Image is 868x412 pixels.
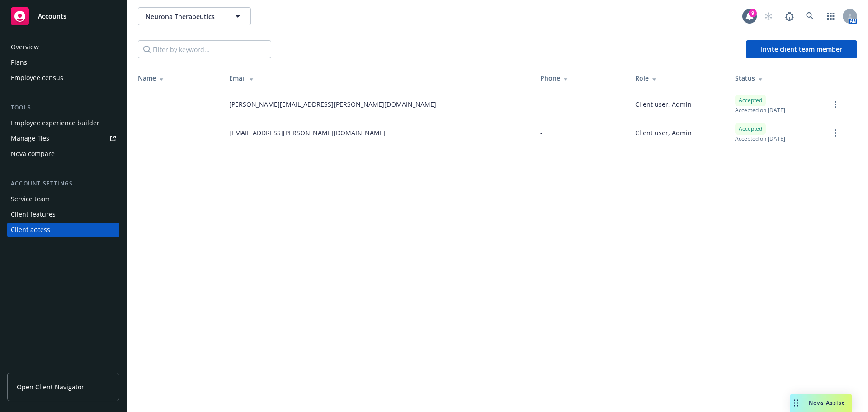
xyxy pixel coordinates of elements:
div: Client features [11,207,56,222]
a: Manage files [7,131,119,146]
span: Open Client Navigator [17,382,84,392]
a: more [830,99,841,110]
div: Plans [11,55,27,70]
div: Phone [540,73,621,83]
button: Nova Assist [790,394,852,412]
span: Accepted on [DATE] [735,106,785,114]
div: Drag to move [790,394,802,412]
div: Name [138,73,215,83]
button: Neurona Therapeutics [138,7,251,25]
a: Search [801,7,819,25]
div: Service team [11,192,50,206]
a: Employee experience builder [7,116,119,130]
a: more [830,128,841,138]
button: Invite client team member [746,40,857,58]
span: - [540,99,542,109]
div: Role [635,73,720,83]
span: [EMAIL_ADDRESS][PERSON_NAME][DOMAIN_NAME] [229,128,386,137]
div: Tools [7,103,119,112]
a: Nova compare [7,147,119,161]
div: Client access [11,223,50,237]
div: 9 [749,9,757,17]
span: Client user, Admin [635,99,692,109]
span: Accepted [739,96,762,104]
div: Overview [11,40,39,54]
span: Client user, Admin [635,128,692,137]
a: Start snowing [759,7,778,25]
a: Client features [7,207,119,222]
span: Accepted [739,125,762,133]
span: Invite client team member [761,45,842,53]
span: Nova Assist [809,399,844,407]
div: Nova compare [11,147,55,161]
a: Switch app [822,7,840,25]
div: Manage files [11,131,49,146]
a: Plans [7,55,119,70]
a: Client access [7,223,119,237]
span: - [540,128,542,137]
input: Filter by keyword... [138,40,271,58]
span: Accepted on [DATE] [735,135,785,142]
div: Account settings [7,179,119,188]
div: Employee experience builder [11,116,99,130]
a: Overview [7,40,119,54]
div: Email [229,73,525,83]
span: [PERSON_NAME][EMAIL_ADDRESS][PERSON_NAME][DOMAIN_NAME] [229,99,436,109]
a: Service team [7,192,119,206]
div: Employee census [11,71,63,85]
a: Employee census [7,71,119,85]
a: Accounts [7,4,119,29]
a: Report a Bug [780,7,798,25]
span: Accounts [38,13,66,20]
div: Status [735,73,816,83]
span: Neurona Therapeutics [146,12,224,21]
